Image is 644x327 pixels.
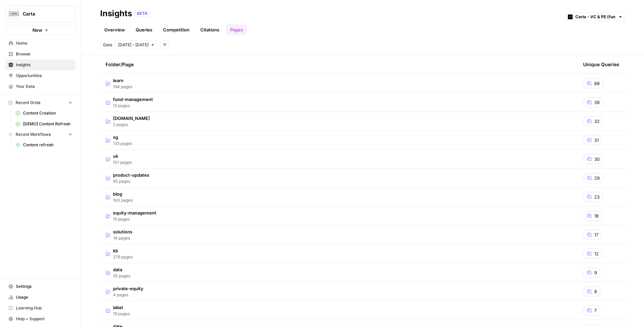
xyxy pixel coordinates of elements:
span: Content refresh [23,142,72,148]
a: Home [5,38,75,49]
span: 12 [594,250,599,257]
span: equity-management [113,209,156,216]
span: 68 [594,80,600,87]
div: BETA [135,10,150,17]
span: sg [113,134,132,141]
button: New [5,25,75,35]
a: Content refresh [13,140,75,150]
span: [DEMO] Content Refresh [23,121,72,127]
span: Date [103,42,112,48]
a: Opportunities [5,70,75,81]
span: Usage [16,294,72,300]
a: Learning Hub [5,303,75,313]
span: private-equity [113,285,143,292]
span: 7 [594,307,597,314]
button: Workspace: Carta [5,5,75,22]
span: 23 [594,194,600,200]
span: 19 pages [113,311,130,317]
span: Browse [16,51,72,57]
span: blog [113,191,133,197]
span: Learning Hub [16,305,72,311]
span: 101 pages [113,159,132,166]
button: Help + Support [5,313,75,324]
span: kb [113,247,133,254]
span: [DOMAIN_NAME] [113,115,150,122]
span: 2 pages [113,122,150,128]
span: Opportunities [16,73,72,79]
span: uk [113,153,132,159]
a: [DEMO] Content Refresh [13,119,75,129]
span: Your Data [16,83,72,90]
a: Pages [226,24,247,35]
button: [DATE] - [DATE] [115,41,158,49]
span: 15 pages [113,216,156,222]
a: Usage [5,292,75,303]
a: Overview [100,24,129,35]
span: data [113,266,130,273]
span: label [113,304,130,311]
span: Carta [23,10,64,17]
span: Content Creation [23,110,72,116]
div: Unique Queries [583,55,619,74]
a: Browse [5,49,75,59]
span: solutions [113,228,132,235]
span: 17 [594,231,598,238]
a: Your Data [5,81,75,92]
span: Settings [16,283,72,290]
span: 32 [594,118,600,125]
a: Insights [5,59,75,70]
span: Recent Grids [16,100,40,106]
a: Competition [159,24,194,35]
input: Carta - VC & PE (fund admin) [575,14,615,20]
span: product-updates [113,172,149,178]
button: Recent Grids [5,98,75,108]
span: Home [16,40,72,46]
span: 31 [594,137,599,144]
span: learn [113,77,132,84]
a: Citations [196,24,223,35]
span: 65 pages [113,178,149,184]
span: 38 [594,99,600,106]
span: 4 pages [113,292,143,298]
div: Folder/Page [106,55,572,74]
span: 29 [594,175,600,181]
span: fund-management [113,96,153,103]
button: Recent Workflows [5,129,75,140]
span: 100 pages [113,197,133,203]
span: New [32,27,42,33]
span: [DATE] - [DATE] [118,42,149,48]
span: 279 pages [113,254,133,260]
div: Insights [100,8,132,19]
span: 18 [594,212,599,219]
img: Carta Logo [8,8,20,20]
span: 35 pages [113,273,130,279]
span: Insights [16,62,72,68]
span: 12 pages [113,103,153,109]
span: 30 [594,156,600,162]
a: Content Creation [13,108,75,119]
span: Recent Workflows [16,131,51,137]
span: 14 pages [113,235,132,241]
span: 194 pages [113,84,132,90]
span: 8 [594,288,597,295]
span: Help + Support [16,316,72,322]
span: 133 pages [113,141,132,147]
a: Settings [5,281,75,292]
span: 9 [594,269,597,276]
a: Queries [132,24,156,35]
